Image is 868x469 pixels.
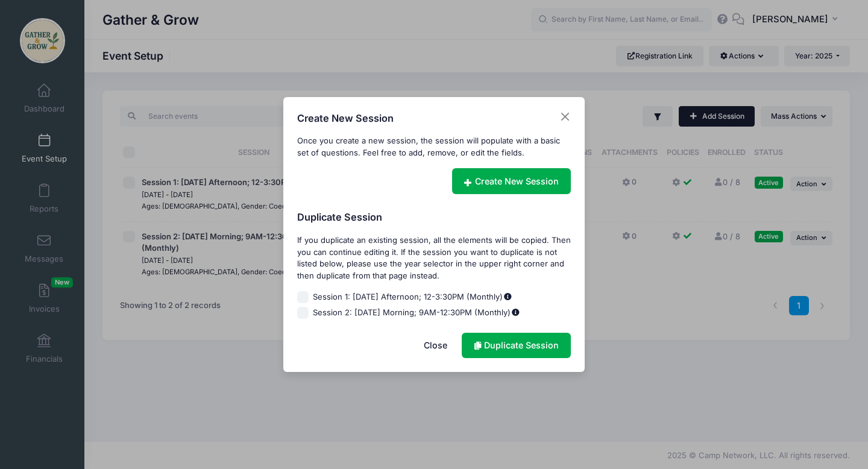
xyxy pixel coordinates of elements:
[297,210,571,224] h4: Duplicate Session
[452,168,571,194] a: Create New Session
[503,293,512,301] span: %DateRange%
[411,333,459,359] button: Close
[313,291,512,303] span: Session 1: [DATE] Afternoon; 12-3:30PM (Monthly)
[297,291,309,303] input: Session 1: [DATE] Afternoon; 12-3:30PM (Monthly)%DateRange%
[297,111,394,125] h4: Create New Session
[297,234,571,282] div: If you duplicate an existing session, all the elements will be copied. Then you can continue edit...
[297,135,571,159] div: Once you create a new session, the session will populate with a basic set of questions. Feel free...
[511,309,520,316] span: %DateRange%
[313,307,520,319] span: Session 2: [DATE] Morning; 9AM-12:30PM (Monthly)
[462,333,571,359] a: Duplicate Session
[559,111,571,123] button: Close
[297,307,309,319] input: Session 2: [DATE] Morning; 9AM-12:30PM (Monthly)%DateRange%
